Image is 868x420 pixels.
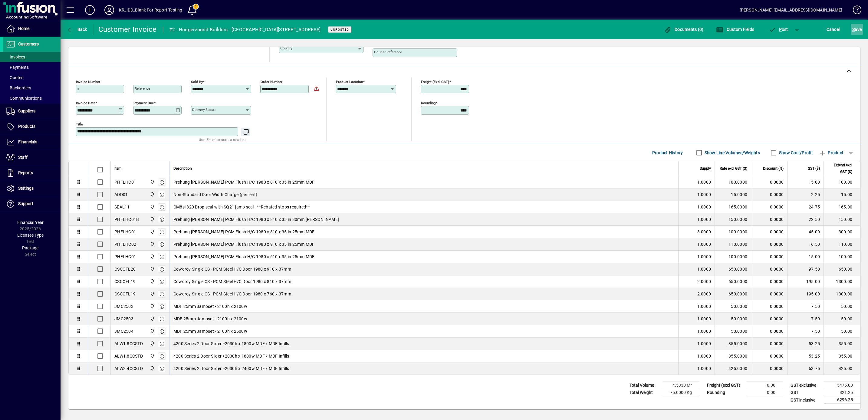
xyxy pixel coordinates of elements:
span: Products [18,124,35,129]
td: 50.00 [824,325,860,338]
span: Staff [18,155,28,160]
span: Customers [18,42,39,46]
span: 1.0000 [697,179,711,185]
td: 0.00 [746,382,783,389]
span: 1.0000 [697,204,711,210]
div: CSCOFL20 [114,266,136,272]
span: Central [148,315,155,322]
div: PHFLHC01 [114,254,136,260]
div: CSCOFL19 [114,278,136,285]
span: Payments [6,65,29,70]
a: Payments [3,62,61,72]
span: 4200 Series 2 Door Slider >2030h x 2400w MDF / MDF Infills [173,365,289,372]
div: 355.0000 [718,353,747,359]
td: 2.25 [787,188,824,201]
div: PHFLHC01 [114,179,136,185]
span: Central [148,266,155,272]
app-page-header-button: Back [61,24,94,35]
div: PHFLHC01 [114,229,136,235]
span: 1.0000 [697,266,711,272]
div: 100.0000 [718,254,747,260]
div: [PERSON_NAME] [EMAIL_ADDRESS][DOMAIN_NAME] [740,5,842,15]
td: 0.0000 [751,213,787,226]
a: Products [3,119,61,134]
span: Central [148,340,155,347]
span: Extend excl GST ($) [827,162,852,175]
div: ADD01 [114,192,128,198]
mat-label: Payment due [133,101,154,105]
mat-label: Delivery status [192,108,215,112]
label: Show Line Volumes/Weights [703,150,760,156]
a: Quotes [3,72,61,83]
td: 150.00 [824,213,860,226]
button: Documents (0) [663,24,705,35]
label: Show Cost/Profit [778,150,813,156]
td: 821.25 [824,389,860,396]
div: PHFLHC02 [114,241,136,247]
span: Cowdroy Single CS - PCM Steel H/C Door 1980 x 910 x 37mm [173,266,291,272]
td: 100.00 [824,176,860,188]
span: Central [148,241,155,248]
td: 15.00 [787,176,824,188]
div: JMC2504 [114,328,133,334]
button: Custom Fields [715,24,756,35]
td: 425.00 [824,362,860,375]
td: 355.00 [824,338,860,350]
a: Support [3,196,61,212]
td: Rounding [704,389,746,396]
td: 0.0000 [751,238,787,251]
span: Documents (0) [664,27,704,32]
td: 15.00 [787,251,824,263]
mat-label: Rounding [421,101,436,105]
a: Communications [3,93,61,103]
span: Non-Standard Door Width Charge (per leaf) [173,192,257,198]
span: Central [148,365,155,372]
td: 195.00 [787,275,824,288]
td: 0.0000 [751,226,787,238]
span: GST ($) [808,165,820,172]
td: 0.0000 [751,275,787,288]
td: 0.0000 [751,300,787,313]
span: Communications [6,96,42,101]
span: MDF 25mm Jambset - 2100h x 2100w [173,303,247,309]
td: 50.00 [824,300,860,313]
td: 53.25 [787,350,824,362]
td: 75.0000 Kg [663,389,699,396]
td: 45.00 [787,226,824,238]
div: 165.0000 [718,204,747,210]
td: 5475.00 [824,382,860,389]
span: Central [148,253,155,260]
span: Prehung [PERSON_NAME] PCM Flush H/C 1980 x 610 x 35 in 25mm MDF [173,254,315,260]
td: 63.75 [787,362,824,375]
a: Knowledge Base [848,1,860,21]
div: 110.0000 [718,241,747,247]
span: ost [768,27,788,32]
td: GST inclusive [787,396,824,404]
td: 1300.00 [824,288,860,300]
td: 50.00 [824,313,860,325]
span: 4200 Series 2 Door Slider >2030h x 1800w MDF / MDF Infills [173,353,289,359]
td: 15.00 [824,188,860,201]
td: 0.0000 [751,362,787,375]
a: Settings [3,181,61,196]
div: ALW1.8CCSTD [114,341,143,347]
td: 0.0000 [751,288,787,300]
td: GST exclusive [787,382,824,389]
div: 50.0000 [718,328,747,334]
span: 1.0000 [697,241,711,247]
span: Central [148,353,155,359]
div: CSCOFL19 [114,291,136,297]
button: Profile [100,5,119,15]
span: Licensee Type [17,233,44,238]
td: 24.75 [787,201,824,213]
button: Add [80,5,100,15]
div: 150.0000 [718,216,747,222]
span: Product [819,148,843,158]
span: Support [18,201,33,206]
a: Reports [3,165,61,181]
td: GST [787,389,824,396]
span: Cowdroy Single CS - PCM Steel H/C Door 1980 x 810 x 37mm [173,278,291,285]
mat-label: Reference [135,86,150,91]
span: Financials [18,139,37,144]
span: 1.0000 [697,341,711,347]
